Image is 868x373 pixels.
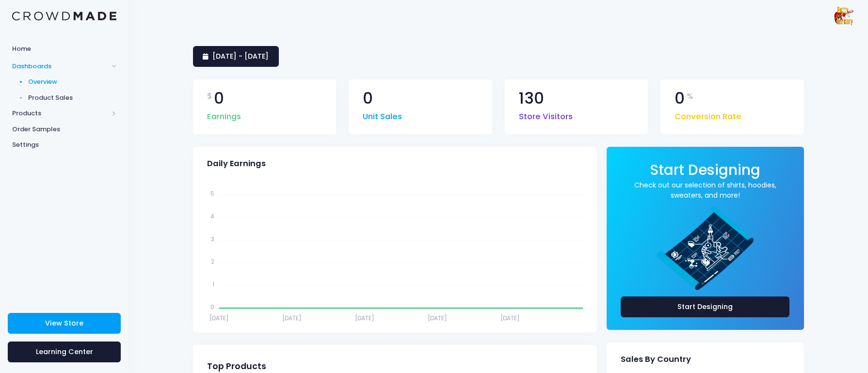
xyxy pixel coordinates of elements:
span: % [687,91,693,102]
tspan: 4 [210,212,214,220]
span: 0 [363,91,373,107]
span: View Store [45,318,83,328]
span: Store Visitors [519,106,573,123]
img: User [834,6,853,26]
span: Order Samples [12,124,116,134]
span: Home [12,44,116,54]
tspan: 2 [210,257,214,265]
span: Top Products [207,361,266,372]
a: [DATE] - [DATE] [193,46,279,67]
span: Product Sales [28,93,117,103]
tspan: [DATE] [282,314,301,322]
tspan: [DATE] [500,314,520,322]
tspan: 1 [212,280,214,288]
span: Unit Sales [363,106,402,123]
a: Check out our selection of shirts, hoodies, sweaters, and more! [621,180,790,201]
span: [DATE] - [DATE] [212,51,269,61]
span: $ [207,91,212,102]
span: Settings [12,140,116,150]
span: 130 [519,91,544,107]
span: 0 [214,91,224,107]
span: Learning Center [36,347,93,357]
span: Products [12,109,108,118]
span: 0 [675,91,685,107]
tspan: 5 [210,189,214,198]
tspan: [DATE] [428,314,447,322]
a: Learning Center [8,342,121,362]
span: Conversion Rate [675,106,741,123]
a: Start Designing [650,168,760,177]
a: View Store [8,313,121,334]
span: Daily Earnings [207,159,266,169]
span: Dashboards [12,62,108,71]
tspan: 0 [210,302,214,311]
tspan: 3 [210,234,214,243]
span: Overview [28,77,117,87]
span: Start Designing [650,160,760,180]
img: Logo [12,12,116,21]
a: Start Designing [621,296,790,317]
span: Earnings [207,106,241,123]
tspan: [DATE] [354,314,374,322]
span: Sales By Country [621,355,691,364]
tspan: [DATE] [209,314,228,322]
